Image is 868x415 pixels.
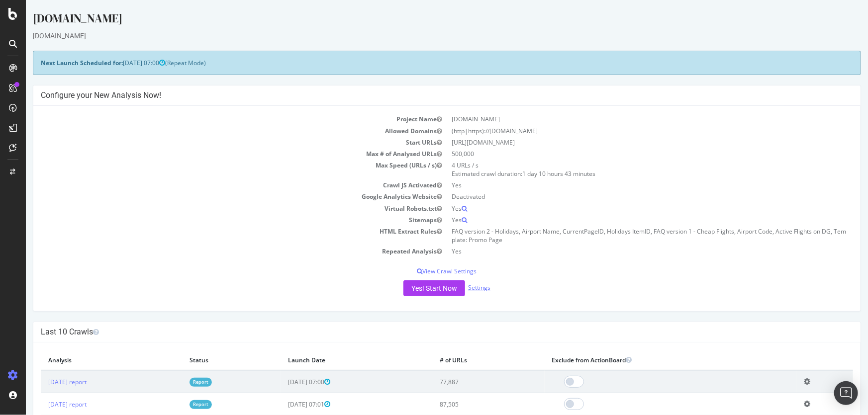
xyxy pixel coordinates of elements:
p: View Crawl Settings [15,267,827,275]
div: [DOMAIN_NAME] [7,10,835,31]
td: Yes [421,214,828,226]
td: 500,000 [421,148,828,160]
strong: Next Launch Scheduled for: [15,59,97,67]
td: FAQ version 2 - Holidays, Airport Name, CurrentPageID, Holidays ItemID, FAQ version 1 - Cheap Fli... [421,226,828,246]
h4: Last 10 Crawls [15,327,827,337]
span: 1 day 10 hours 43 minutes [497,169,570,178]
td: Google Analytics Website [15,191,421,202]
td: Yes [421,179,828,191]
td: Yes [421,203,828,214]
a: Report [164,400,186,409]
td: Max # of Analysed URLs [15,148,421,160]
span: [DATE] 07:01 [262,400,304,409]
div: Open Intercom Messenger [834,381,858,405]
td: [DOMAIN_NAME] [421,113,828,125]
td: 4 URLs / s Estimated crawl duration: [421,160,828,179]
td: HTML Extract Rules [15,226,421,246]
td: [URL][DOMAIN_NAME] [421,137,828,148]
td: Project Name [15,113,421,125]
div: (Repeat Mode) [7,51,835,75]
th: Analysis [15,350,156,370]
a: Settings [442,284,465,292]
h4: Configure your New Analysis Now! [15,90,827,100]
td: Repeated Analysis [15,246,421,257]
span: [DATE] 07:00 [262,378,304,386]
td: (http|https)://[DOMAIN_NAME] [421,125,828,137]
th: # of URLs [406,350,518,370]
td: 77,887 [406,370,518,393]
button: Yes! Start Now [378,280,439,296]
span: [DATE] 07:00 [97,59,139,67]
th: Exclude from ActionBoard [519,350,771,370]
td: Virtual Robots.txt [15,203,421,214]
td: Max Speed (URLs / s) [15,160,421,179]
td: Deactivated [421,191,828,202]
th: Launch Date [255,350,406,370]
td: Crawl JS Activated [15,179,421,191]
td: Start URLs [15,137,421,148]
div: [DOMAIN_NAME] [7,31,835,41]
td: Allowed Domains [15,125,421,137]
a: [DATE] report [22,400,61,409]
td: Yes [421,246,828,257]
td: Sitemaps [15,214,421,226]
a: [DATE] report [22,378,61,386]
a: Report [164,378,186,386]
th: Status [156,350,255,370]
